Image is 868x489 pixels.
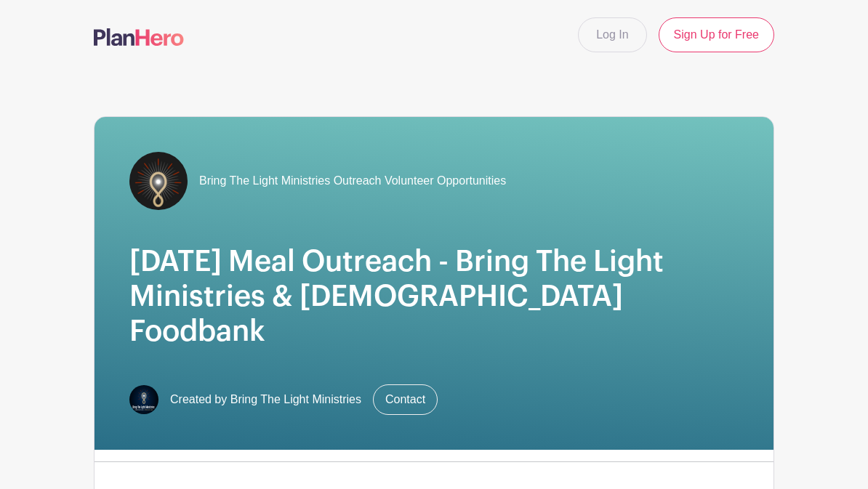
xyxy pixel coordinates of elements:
[373,384,438,415] a: Contact
[578,17,646,52] a: Log In
[199,172,506,190] span: Bring The Light Ministries Outreach Volunteer Opportunities
[129,245,739,349] h1: [DATE] Meal Outreach - Bring The Light Ministries & [DEMOGRAPHIC_DATA] Foodbank
[129,385,158,414] img: BTL_Primary%20Logo.png
[94,28,184,46] img: logo-507f7623f17ff9eddc593b1ce0a138ce2505c220e1c5a4e2b4648c50719b7d32.svg
[659,17,774,52] a: Sign Up for Free
[170,391,361,408] span: Created by Bring The Light Ministries
[129,152,188,210] img: bring-the-light-logo-PH.png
